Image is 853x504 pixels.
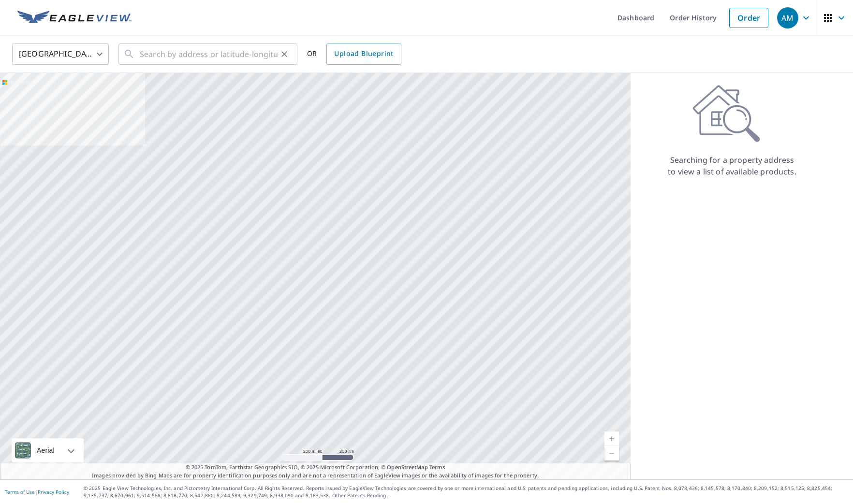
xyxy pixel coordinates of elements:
[326,43,401,65] a: Upload Blueprint
[84,485,848,499] p: © 2025 Eagle View Technologies, Inc. and Pictometry International Corp. All Rights Reserved. Repo...
[777,7,798,29] div: AM
[729,8,768,28] a: Order
[12,438,84,462] div: Aerial
[604,432,619,446] a: Current Level 5, Zoom In
[38,489,69,495] a: Privacy Policy
[429,463,445,471] a: Terms
[334,48,393,60] span: Upload Blueprint
[34,438,58,462] div: Aerial
[186,463,445,472] span: © 2025 TomTom, Earthstar Geographics SIO, © 2025 Microsoft Corporation, ©
[12,41,109,68] div: [GEOGRAPHIC_DATA]
[604,446,619,461] a: Current Level 5, Zoom Out
[17,11,132,25] img: EV Logo
[278,47,291,61] button: Clear
[140,41,278,68] input: Search by address or latitude-longitude
[5,489,69,495] p: |
[667,154,797,177] p: Searching for a property address to view a list of available products.
[5,489,35,495] a: Terms of Use
[307,43,401,65] div: OR
[387,463,427,471] a: OpenStreetMap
